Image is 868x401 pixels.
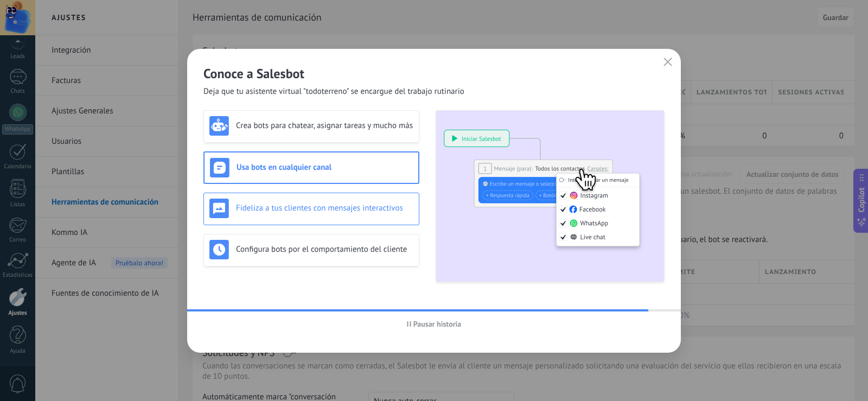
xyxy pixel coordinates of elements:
span: Pausar historia [413,320,462,328]
h3: Configura bots por el comportamiento del cliente [236,244,413,254]
h3: Crea bots para chatear, asignar tareas y mucho más [236,120,413,131]
h2: Conoce a Salesbot [203,65,665,82]
button: Pausar historia [402,316,467,332]
h3: Fideliza a tus clientes con mensajes interactivos [236,203,413,213]
h3: Usa bots en cualquier canal [237,162,413,173]
span: Deja que tu asistente virtual "todoterreno" se encargue del trabajo rutinario [203,86,464,97]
